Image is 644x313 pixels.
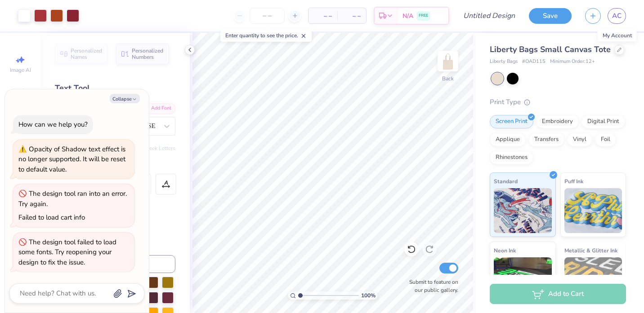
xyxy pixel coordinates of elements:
div: The design tool failed to load some fonts. Try reopening your design to fix the issue. [18,238,116,267]
img: Neon Ink [494,257,552,302]
img: Back [439,52,457,70]
img: Standard [494,188,552,233]
div: Vinyl [567,133,592,146]
span: AC [612,11,622,21]
img: Metallic & Glitter Ink [564,257,622,302]
span: – – [343,11,361,21]
span: FREE [419,13,428,19]
div: Digital Print [581,115,625,128]
div: Failed to load cart info [18,213,85,222]
span: Personalized Numbers [132,48,164,60]
span: Liberty Bags Small Canvas Tote [490,44,611,55]
div: Back [442,75,454,83]
span: Image AI [10,66,31,74]
img: Puff Ink [564,188,622,233]
div: My Account [598,29,637,42]
span: Standard [494,176,518,186]
span: 100 % [361,291,376,300]
div: How can we help you? [18,120,88,129]
input: Untitled Design [456,7,522,25]
div: Enter quantity to see the price. [220,29,312,42]
span: – – [314,11,332,21]
span: Personalized Names [71,48,103,60]
div: Add Font [140,103,175,114]
div: Screen Print [490,115,533,128]
div: Opacity of Shadow text effect is no longer supported. It will be reset to default value. [18,144,129,175]
div: Foil [595,133,616,146]
label: Submit to feature on our public gallery. [404,278,458,294]
input: – – [250,8,285,24]
span: Puff Ink [564,176,583,186]
span: Neon Ink [494,246,516,255]
span: Liberty Bags [490,58,518,66]
div: The design tool ran into an error. Try again. [18,189,127,208]
span: N/A [402,11,413,21]
button: Collapse [110,94,140,103]
span: # OAD115 [522,58,546,66]
div: Applique [490,133,526,146]
span: Metallic & Glitter Ink [564,246,617,255]
div: Embroidery [536,115,579,128]
div: Rhinestones [490,151,533,164]
button: Save [529,8,572,24]
div: Print Type [490,97,626,107]
div: Transfers [528,133,564,146]
div: Text Tool [55,82,175,94]
span: Minimum Order: 12 + [550,58,595,66]
a: AC [608,8,626,24]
